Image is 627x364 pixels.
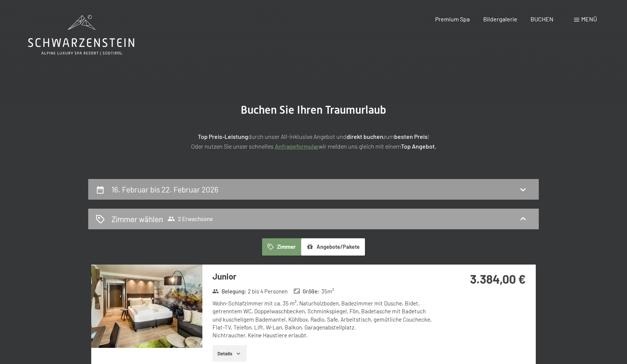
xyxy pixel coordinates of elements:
p: durch unser All-inklusive Angebot und zum ! Oder nutzen Sie unser schnelles wir melden uns gleich... [126,132,501,151]
button: Zimmer [262,238,301,256]
strong: Größe : [294,287,320,295]
div: Wohn-Schlafzimmer mit ca. 35 m², Naturholzboden, Badezimmer mit Dusche, Bidet, getrenntem WC, Dop... [213,299,436,339]
strong: besten Preis [394,133,428,140]
span: 2 bis 4 Personen [248,287,288,295]
h2: 16. Februar bis 22. Februar 2026 [112,185,219,194]
button: Details [213,345,247,362]
span: Buchen Sie Ihren Traumurlaub [241,103,386,116]
strong: Belegung : [212,287,246,295]
strong: Top Preis-Leistung [198,133,248,140]
strong: Top Angebot. [401,143,436,150]
strong: 3.384,00 € [470,272,526,286]
a: BUCHEN [531,15,553,23]
img: mss_renderimg.php [91,265,202,348]
span: Menü [581,15,597,23]
h2: Zimmer wählen [112,214,163,224]
span: 35 m² [321,287,334,295]
a: Bildergalerie [483,15,517,23]
a: Anfrageformular [275,143,319,150]
button: Angebote/Pakete [301,238,365,256]
h3: Junior [213,271,436,282]
strong: direkt buchen [347,133,383,140]
span: 2 Erwachsene [167,215,213,223]
a: Premium Spa [435,15,470,23]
